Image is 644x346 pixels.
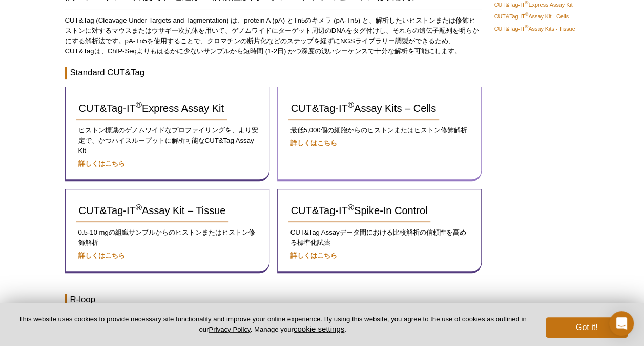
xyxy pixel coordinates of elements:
[79,205,226,216] span: CUT&Tag-IT Assay Kit – Tissue
[209,325,250,333] a: Privacy Policy
[525,12,529,17] sup: ®
[291,205,428,216] span: CUT&Tag-IT Spike-In Control
[294,324,344,333] button: cookie settings
[136,203,142,213] sup: ®
[288,227,471,248] p: CUT&Tag Assayデータ間における比較解析の信頼性を高める標準化試薬
[65,15,482,56] p: CUT&Tag (Cleavage Under Targets and Tagmentation) は、protein A (pA) とTn5のキメラ (pA-Tn5) と、解析したいヒストンま...
[76,227,259,248] p: 0.5-10 mgの組織サンプルからのヒストンまたはヒストン修飾解析
[16,315,529,334] p: This website uses cookies to provide necessary site functionality and improve your online experie...
[290,139,337,147] a: 詳しくはこちら
[494,24,575,33] a: CUT&Tag-IT®Assay Kits - Tissue
[494,12,569,21] a: CUT&Tag-IT®Assay Kit - Cells
[609,311,634,336] div: Open Intercom Messenger
[136,101,142,110] sup: ®
[288,200,431,222] a: CUT&Tag-IT®Spike-In Control
[525,24,529,29] sup: ®
[78,252,125,259] a: 詳しくはこちら
[76,98,227,120] a: CUT&Tag-IT®Express Assay Kit
[291,103,436,114] span: CUT&Tag-IT Assay Kits – Cells
[65,294,482,306] h3: R-loop
[290,252,337,259] a: 詳しくはこちら
[288,125,471,136] p: 最低5,000個の細胞からのヒストンまたはヒストン修飾解析
[546,317,628,338] button: Got it!
[76,125,259,156] p: ヒストン標識のゲノムワイドなプロファイリングを、より安定で、かつハイスループットに解析可能なCUT&Tag Assay Kit
[348,203,354,213] sup: ®
[288,98,439,120] a: CUT&Tag-IT®Assay Kits – Cells
[78,160,125,167] a: 詳しくはこちら
[79,103,224,114] span: CUT&Tag-IT Express Assay Kit
[65,67,482,79] h3: Standard CUT&Tag
[76,200,229,222] a: CUT&Tag-IT®Assay Kit – Tissue
[348,101,354,110] sup: ®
